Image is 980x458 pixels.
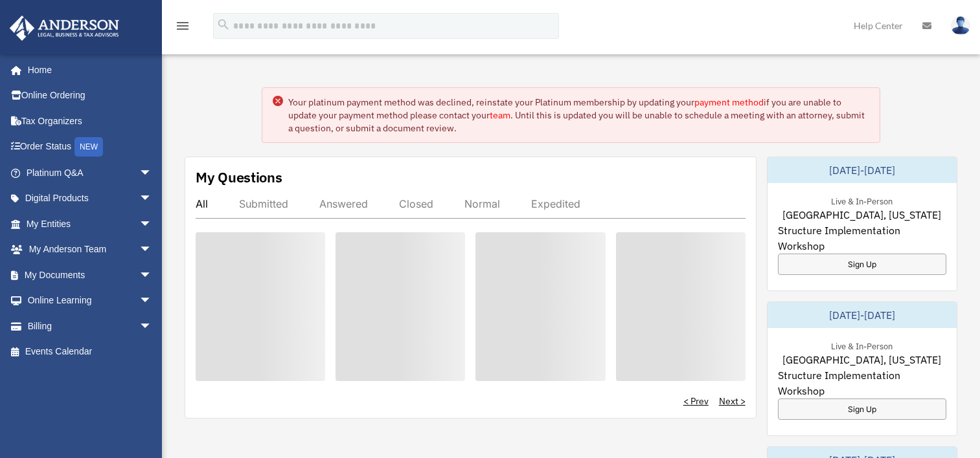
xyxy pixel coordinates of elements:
[768,157,957,183] div: [DATE]-[DATE]
[9,186,172,212] a: Digital Productsarrow_drop_down
[9,262,172,288] a: My Documentsarrow_drop_down
[139,288,165,314] span: arrow_drop_down
[139,186,165,212] span: arrow_drop_down
[464,197,500,210] div: Normal
[139,262,165,289] span: arrow_drop_down
[9,288,172,314] a: Online Learningarrow_drop_down
[175,18,190,34] i: menu
[778,223,946,254] span: Structure Implementation Workshop
[778,398,946,420] a: Sign Up
[216,17,231,32] i: search
[821,338,903,352] div: Live & In-Person
[531,197,580,210] div: Expedited
[719,395,746,408] a: Next >
[951,16,970,35] img: User Pic
[9,211,172,237] a: My Entitiesarrow_drop_down
[782,207,941,223] span: [GEOGRAPHIC_DATA], [US_STATE]
[196,168,282,187] div: My Questions
[139,211,165,237] span: arrow_drop_down
[778,254,946,275] a: Sign Up
[139,237,165,263] span: arrow_drop_down
[778,367,946,398] span: Structure Implementation Workshop
[74,137,103,157] div: NEW
[9,57,165,83] a: Home
[9,339,172,365] a: Events Calendar
[9,160,172,186] a: Platinum Q&Aarrow_drop_down
[9,237,172,263] a: My Anderson Teamarrow_drop_down
[196,197,208,210] div: All
[239,197,288,210] div: Submitted
[768,302,957,328] div: [DATE]-[DATE]
[683,395,709,408] a: < Prev
[9,108,172,134] a: Tax Organizers
[694,96,764,108] a: payment method
[9,83,172,109] a: Online Ordering
[6,16,123,41] img: Anderson Advisors Platinum Portal
[139,160,165,186] span: arrow_drop_down
[139,313,165,340] span: arrow_drop_down
[490,109,510,121] a: team
[782,352,941,367] span: [GEOGRAPHIC_DATA], [US_STATE]
[9,134,172,160] a: Order StatusNEW
[175,23,190,34] a: menu
[288,96,869,135] div: Your platinum payment method was declined, reinstate your Platinum membership by updating your if...
[319,197,368,210] div: Answered
[9,313,172,339] a: Billingarrow_drop_down
[821,193,903,207] div: Live & In-Person
[399,197,433,210] div: Closed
